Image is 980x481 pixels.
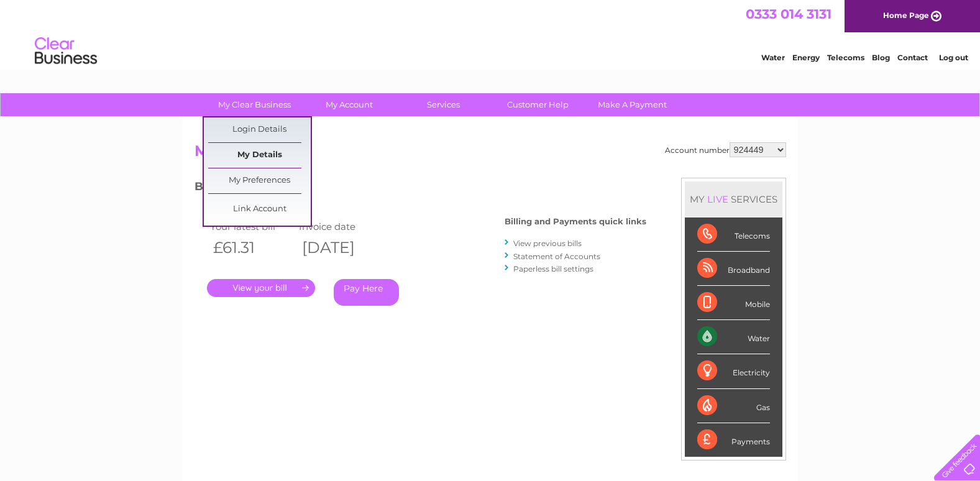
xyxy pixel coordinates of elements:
a: My Details [208,143,311,168]
a: My Account [298,93,400,116]
a: Statement of Accounts [513,252,600,261]
a: Services [392,93,495,116]
a: Customer Help [487,93,589,116]
td: Invoice date [296,218,385,235]
a: Paperless bill settings [513,264,593,273]
div: Telecoms [697,218,770,252]
a: My Clear Business [203,93,306,116]
a: Contact [897,53,928,62]
a: View previous bills [513,239,582,248]
a: . [207,279,315,297]
div: MY SERVICES [685,181,782,217]
div: Electricity [697,354,770,388]
a: Telecoms [827,53,864,62]
img: logo.png [34,32,98,70]
div: Account number [665,142,786,157]
a: Energy [792,53,820,62]
h2: My Account [195,142,786,166]
a: My Preferences [208,168,311,193]
a: 0333 014 3131 [746,6,831,22]
a: Link Account [208,197,311,222]
h4: Billing and Payments quick links [505,217,646,226]
div: Broadband [697,252,770,286]
th: [DATE] [296,235,385,260]
div: Payments [697,423,770,457]
a: Blog [872,53,890,62]
th: £61.31 [207,235,296,260]
a: Water [761,53,785,62]
a: Login Details [208,117,311,142]
a: Pay Here [334,279,399,306]
div: Mobile [697,286,770,320]
a: Make A Payment [581,93,684,116]
a: Log out [939,53,968,62]
div: Water [697,320,770,354]
h3: Bills and Payments [195,178,646,199]
div: Clear Business is a trading name of Verastar Limited (registered in [GEOGRAPHIC_DATA] No. 3667643... [197,7,784,60]
div: LIVE [705,193,731,205]
div: Gas [697,389,770,423]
